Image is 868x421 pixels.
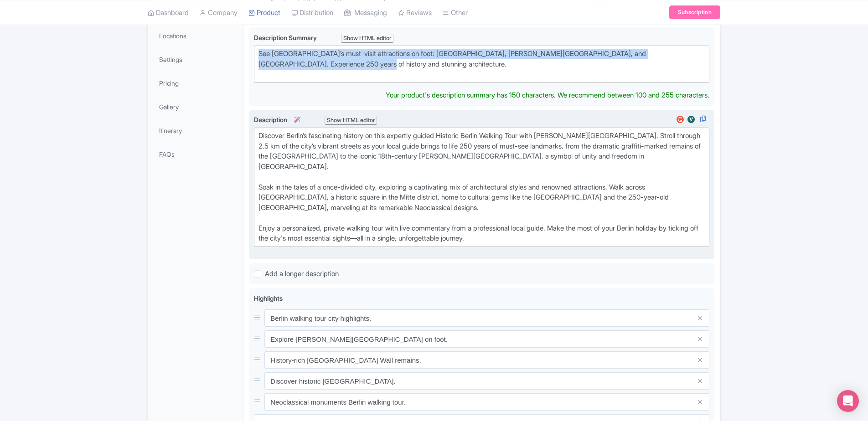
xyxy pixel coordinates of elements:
div: Show HTML editor [325,116,377,125]
a: Itinerary [150,120,241,141]
img: viator-review-widget-01-363d65f17b203e82e80c83508294f9cc.svg [686,115,697,124]
span: Highlights [254,294,283,302]
img: getyourguide-review-widget-01-c9ff127aecadc9be5c96765474840e58.svg [675,115,686,124]
a: Locations [150,26,241,46]
a: FAQs [150,144,241,164]
span: Description Summary [254,34,318,41]
div: Show HTML editor [341,34,393,43]
a: Settings [150,49,241,70]
a: Pricing [150,73,241,93]
a: Gallery [150,97,241,117]
div: See [GEOGRAPHIC_DATA]’s must-visit attractions on foot: [GEOGRAPHIC_DATA], [PERSON_NAME][GEOGRAPH... [258,49,705,80]
div: Your product's description summary has 150 characters. We recommend between 100 and 255 characters. [386,90,709,101]
a: Subscription [669,5,720,19]
div: Discover Berlin’s fascinating history on this expertly guided Historic Berlin Walking Tour with [... [258,131,705,244]
span: Add a longer description [265,269,339,278]
span: Description [254,116,302,123]
div: Open Intercom Messenger [837,390,859,412]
